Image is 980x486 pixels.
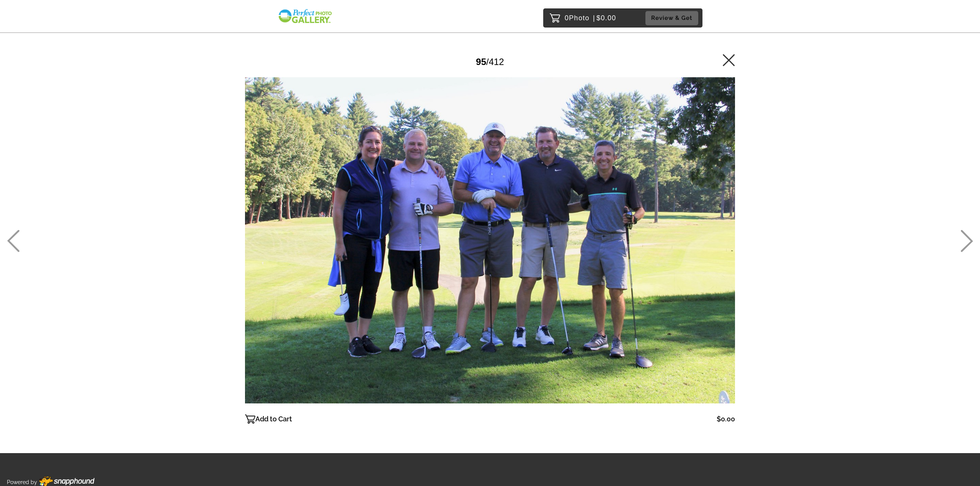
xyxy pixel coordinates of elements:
p: 0 $0.00 [565,12,616,24]
a: Review & Get [645,11,701,25]
span: | [593,14,595,22]
img: Snapphound Logo [278,8,333,24]
p: Add to Cart [255,413,292,425]
div: / [476,54,504,70]
span: Photo [569,12,590,24]
p: $0.00 [717,413,735,425]
span: 95 [476,57,486,67]
span: 412 [489,57,504,67]
button: Review & Get [645,11,698,25]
